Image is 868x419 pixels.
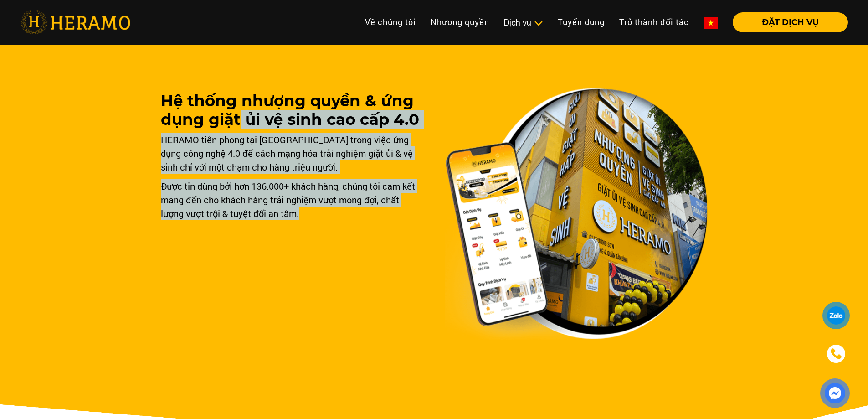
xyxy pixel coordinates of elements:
[550,12,612,32] a: Tuyển dụng
[824,341,848,366] a: phone-icon
[161,133,423,174] div: HERAMO tiên phong tại [GEOGRAPHIC_DATA] trong việc ứng dụng công nghệ 4.0 để cách mạng hóa trải n...
[704,17,718,29] img: vn-flag.png
[161,92,423,129] h1: Hệ thống nhượng quyền & ứng dụng giặt ủi vệ sinh cao cấp 4.0
[534,19,543,28] img: subToggleIcon
[504,16,543,29] div: Dịch vụ
[733,12,848,32] button: ĐẶT DỊCH VỤ
[161,179,423,220] div: Được tin dùng bởi hơn 136.000+ khách hàng, chúng tôi cam kết mang đến cho khách hàng trải nghiệm ...
[423,12,497,32] a: Nhượng quyền
[725,18,848,26] a: ĐẶT DỊCH VỤ
[831,348,842,359] img: phone-icon
[612,12,696,32] a: Trở thành đối tác
[445,88,708,340] img: banner
[20,10,130,34] img: heramo-logo.png
[358,12,423,32] a: Về chúng tôi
